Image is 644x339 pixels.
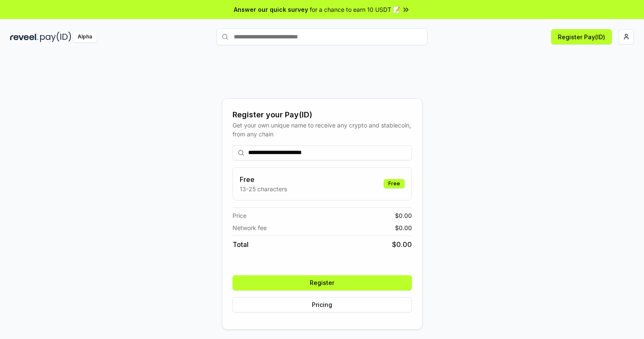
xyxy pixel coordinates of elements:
[73,32,97,42] div: Alpha
[40,32,71,42] img: pay_id
[240,174,287,184] h3: Free
[392,239,412,250] span: $ 0.00
[234,5,308,14] span: Answer our quick survey
[233,223,267,232] span: Network fee
[10,32,38,42] img: reveel_dark
[233,275,412,290] button: Register
[233,297,412,312] button: Pricing
[395,223,412,232] span: $ 0.00
[240,184,287,193] p: 13-25 characters
[310,5,400,14] span: for a chance to earn 10 USDT 📝
[395,211,412,220] span: $ 0.00
[233,109,412,121] div: Register your Pay(ID)
[233,239,249,250] span: Total
[233,211,246,220] span: Price
[233,121,412,138] div: Get your own unique name to receive any crypto and stablecoin, from any chain
[384,179,405,188] div: Free
[551,29,612,44] button: Register Pay(ID)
